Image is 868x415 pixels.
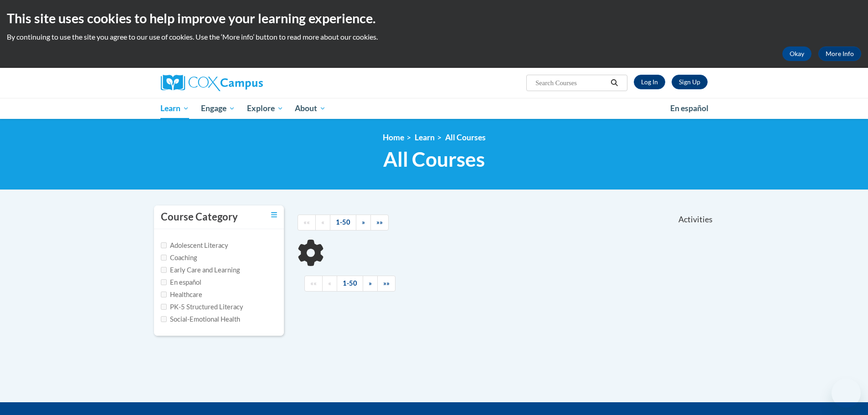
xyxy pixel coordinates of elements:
[289,98,332,119] a: About
[7,9,861,27] h2: This site uses cookies to help improve your learning experience.
[161,267,167,273] input: Checkbox for Options
[147,98,721,119] div: Main menu
[678,215,713,225] span: Activities
[310,279,317,287] span: ««
[7,32,861,42] p: By continuing to use the site you agree to our use of cookies. Use the ‘More info’ button to read...
[161,242,167,248] input: Checkbox for Options
[161,304,167,310] input: Checkbox for Options
[304,276,323,292] a: Begining
[383,279,390,287] span: »»
[161,314,240,324] label: Social-Emotional Health
[271,210,277,220] a: Toggle collapse
[160,103,189,114] span: Learn
[383,133,404,142] a: Home
[201,103,235,114] span: Engage
[534,77,607,88] input: Search Courses
[376,218,383,226] span: »»
[363,276,378,292] a: Next
[161,210,238,224] h3: Course Category
[445,133,486,142] a: All Courses
[356,215,371,231] a: Next
[161,277,201,287] label: En español
[303,218,310,226] span: ««
[672,75,708,89] a: Register
[832,379,861,408] iframe: Button to launch messaging window
[415,133,435,142] a: Learn
[161,292,167,297] input: Checkbox for Options
[328,279,331,287] span: «
[241,98,289,119] a: Explore
[161,75,263,91] img: Cox Campus
[195,98,241,119] a: Engage
[298,215,316,231] a: Begining
[670,103,709,113] span: En español
[161,290,202,300] label: Healthcare
[161,279,167,285] input: Checkbox for Options
[818,46,861,61] a: More Info
[782,46,812,61] button: Okay
[161,75,334,91] a: Cox Campus
[337,276,363,292] a: 1-50
[362,218,365,226] span: »
[161,316,167,322] input: Checkbox for Options
[247,103,283,114] span: Explore
[664,99,714,118] a: En español
[155,98,195,119] a: Learn
[321,218,324,226] span: «
[322,276,337,292] a: Previous
[315,215,330,231] a: Previous
[295,103,326,114] span: About
[330,215,356,231] a: 1-50
[161,265,240,275] label: Early Care and Learning
[161,253,197,263] label: Coaching
[634,75,665,89] a: Log In
[383,147,485,171] span: All Courses
[607,77,621,88] button: Search
[161,255,167,261] input: Checkbox for Options
[161,241,228,251] label: Adolescent Literacy
[369,279,372,287] span: »
[161,302,243,312] label: PK-5 Structured Literacy
[370,215,389,231] a: End
[377,276,395,292] a: End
